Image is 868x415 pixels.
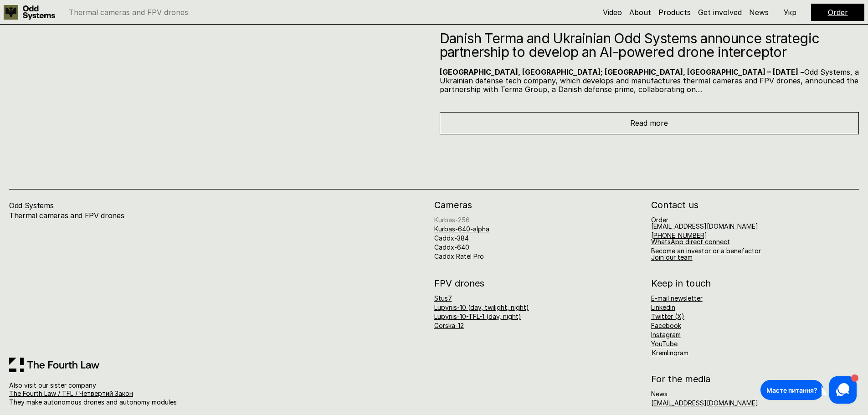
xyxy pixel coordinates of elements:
span: Read more [630,118,668,128]
a: [PHONE_NUMBER]WhatsApp direct connect [651,231,730,246]
a: Linkedin [651,303,675,311]
a: The Fourth Law / TFL / Четвертий Закон [9,389,133,397]
strong: – [801,67,804,77]
a: Caddx-640 [434,243,469,251]
h4: Odd Systems Thermal cameras and FPV drones [9,200,216,231]
a: Lupynis-10 (day, twilight, night) [434,303,529,311]
p: Укр [784,9,796,16]
a: Caddx Ratel Pro [434,252,484,260]
iframe: HelpCrunch [758,374,859,406]
a: News [749,8,769,17]
a: YouTube [651,340,678,348]
a: Join our team [651,253,693,261]
a: Caddx-384 [434,234,469,242]
a: Order [828,8,848,17]
a: Instagram [651,331,681,338]
a: E-mail newsletter [651,294,703,302]
a: About [629,8,651,17]
h2: Contact us [651,200,859,210]
a: Kremlingram [652,349,688,357]
a: Kurbas-640-alpha [434,225,489,233]
a: Products [658,8,691,17]
a: Stus7 [434,294,452,302]
a: News [651,390,668,398]
a: Become an investor or a benefactor [651,247,761,255]
h2: Keep in touch [651,279,711,288]
p: Odd Systems, a Ukrainian defense tech company, which develops and manufactures thermal cameras an... [440,68,859,94]
a: Kurbas-256 [434,216,470,224]
h2: For the media [651,374,859,384]
a: [EMAIL_ADDRESS][DOMAIN_NAME] [651,399,758,407]
a: Video [603,8,622,17]
h2: Danish Terma and Ukrainian Odd Systems announce strategic partnership to develop an AI-powered dr... [440,31,859,59]
a: Facebook [651,322,681,329]
a: Lupynis-10-TFL-1 (day, night) [434,313,521,320]
a: Gorska-12 [434,322,464,329]
h2: FPV drones [434,279,642,288]
a: Twitter (X) [651,313,684,320]
strong: [GEOGRAPHIC_DATA], [GEOGRAPHIC_DATA]; [GEOGRAPHIC_DATA], [GEOGRAPHIC_DATA] – [DATE] [440,67,798,77]
h6: Order [EMAIL_ADDRESS][DOMAIN_NAME] [651,217,758,230]
a: Get involved [698,8,742,17]
p: Also visit our sister company They make autonomous drones and autonomy modules [9,381,248,406]
h2: Cameras [434,200,642,210]
p: Thermal cameras and FPV drones [69,9,188,16]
